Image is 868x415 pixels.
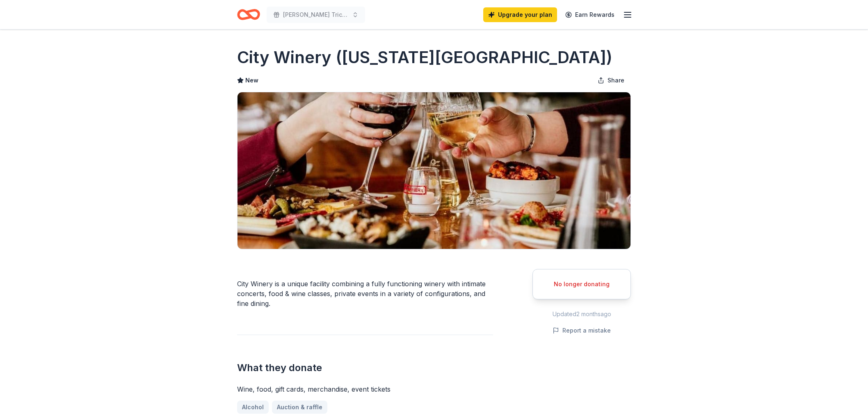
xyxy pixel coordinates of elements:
h2: What they donate [237,361,493,374]
a: Home [237,5,260,24]
button: Share [591,72,631,89]
span: Share [608,75,624,85]
a: Upgrade your plan [483,7,557,22]
div: No longer donating [543,279,621,289]
span: [PERSON_NAME] Tricky Tray [283,10,349,20]
img: Image for City Winery (New York City) [238,92,630,249]
a: Auction & raffle [272,401,327,414]
h1: City Winery ([US_STATE][GEOGRAPHIC_DATA]) [237,46,612,69]
div: City Winery is a unique facility combining a fully functioning winery with intimate concerts, foo... [237,279,493,308]
div: Updated 2 months ago [532,309,631,319]
button: [PERSON_NAME] Tricky Tray [267,7,365,23]
button: Report a mistake [553,326,611,335]
span: New [245,75,258,85]
a: Earn Rewards [560,7,619,22]
div: Wine, food, gift cards, merchandise, event tickets [237,384,493,394]
a: Alcohol [237,401,269,414]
